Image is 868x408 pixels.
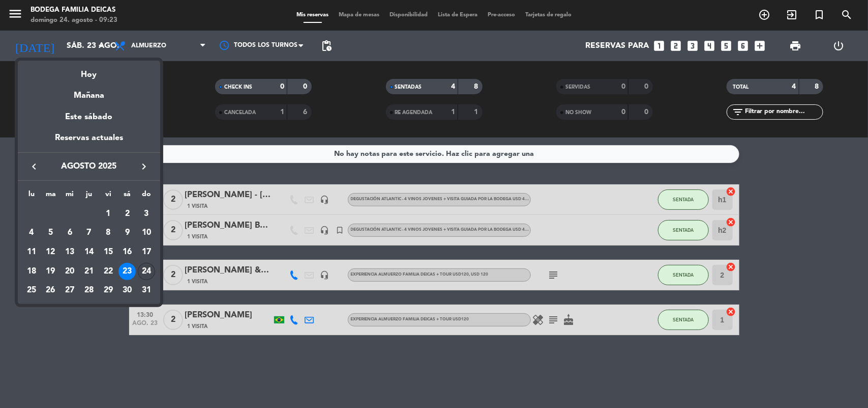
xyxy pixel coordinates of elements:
td: 10 de agosto de 2025 [137,223,156,242]
th: miércoles [60,188,79,204]
div: 17 [138,243,155,261]
td: 28 de agosto de 2025 [79,281,99,301]
div: Mañana [18,81,160,102]
td: 24 de agosto de 2025 [137,262,156,281]
div: 10 [138,224,155,241]
td: 17 de agosto de 2025 [137,242,156,262]
th: sábado [118,188,137,204]
div: 26 [42,282,59,299]
td: 15 de agosto de 2025 [99,242,118,262]
div: Hoy [18,61,160,81]
th: viernes [99,188,118,204]
td: AGO. [22,204,99,224]
div: 9 [118,224,136,241]
td: 29 de agosto de 2025 [99,281,118,301]
div: 19 [42,263,59,280]
td: 2 de agosto de 2025 [118,204,137,224]
div: 30 [118,282,136,299]
div: 28 [80,282,98,299]
td: 11 de agosto de 2025 [22,242,41,262]
th: domingo [137,188,156,204]
div: 18 [23,263,40,280]
div: 22 [100,263,117,280]
div: 1 [100,205,117,223]
td: 4 de agosto de 2025 [22,223,41,242]
div: 4 [23,224,40,241]
th: jueves [79,188,99,204]
div: 3 [138,205,155,223]
button: keyboard_arrow_right [135,160,153,173]
td: 1 de agosto de 2025 [99,204,118,224]
div: 31 [138,282,155,299]
td: 14 de agosto de 2025 [79,242,99,262]
div: 15 [100,243,117,261]
td: 19 de agosto de 2025 [41,262,61,281]
div: 24 [138,263,155,280]
th: martes [41,188,61,204]
div: 25 [23,282,40,299]
td: 30 de agosto de 2025 [118,281,137,301]
td: 26 de agosto de 2025 [41,281,61,301]
div: 21 [80,263,98,280]
td: 8 de agosto de 2025 [99,223,118,242]
td: 5 de agosto de 2025 [41,223,61,242]
div: 2 [118,205,136,223]
div: Reservas actuales [18,131,160,152]
div: 7 [80,224,98,241]
span: agosto 2025 [43,160,135,173]
td: 6 de agosto de 2025 [60,223,79,242]
td: 21 de agosto de 2025 [79,262,99,281]
div: 20 [61,263,78,280]
td: 20 de agosto de 2025 [60,262,79,281]
td: 25 de agosto de 2025 [22,281,41,301]
div: 23 [118,263,136,280]
div: 27 [61,282,78,299]
div: Este sábado [18,103,160,131]
button: keyboard_arrow_left [25,160,43,173]
td: 18 de agosto de 2025 [22,262,41,281]
div: 13 [61,243,78,261]
td: 3 de agosto de 2025 [137,204,156,224]
i: keyboard_arrow_left [28,160,40,173]
div: 14 [80,243,98,261]
i: keyboard_arrow_right [138,160,150,173]
td: 22 de agosto de 2025 [99,262,118,281]
td: 31 de agosto de 2025 [137,281,156,301]
td: 27 de agosto de 2025 [60,281,79,301]
div: 11 [23,243,40,261]
div: 12 [42,243,59,261]
td: 9 de agosto de 2025 [118,223,137,242]
div: 29 [100,282,117,299]
div: 16 [118,243,136,261]
div: 5 [42,224,59,241]
td: 16 de agosto de 2025 [118,242,137,262]
th: lunes [22,188,41,204]
td: 7 de agosto de 2025 [79,223,99,242]
td: 12 de agosto de 2025 [41,242,61,262]
td: 23 de agosto de 2025 [118,262,137,281]
div: 8 [100,224,117,241]
td: 13 de agosto de 2025 [60,242,79,262]
div: 6 [61,224,78,241]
